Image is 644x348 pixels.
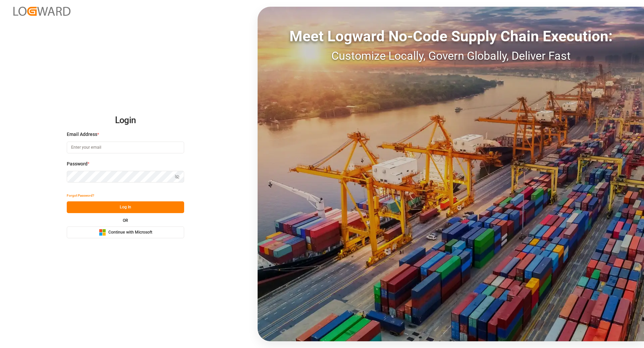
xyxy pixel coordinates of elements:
input: Enter your email [67,142,184,153]
div: Customize Locally, Govern Globally, Deliver Fast [258,47,644,64]
div: Meet Logward No-Code Supply Chain Execution: [258,25,644,47]
span: Password [67,160,88,167]
span: Continue with Microsoft [108,230,152,236]
img: Logward_new_orange.png [13,7,70,16]
button: Log In [67,201,184,213]
h2: Login [67,110,184,131]
span: Email Address [67,131,97,138]
small: OR [123,218,128,222]
button: Continue with Microsoft [67,227,184,238]
button: Forgot Password? [67,190,94,201]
